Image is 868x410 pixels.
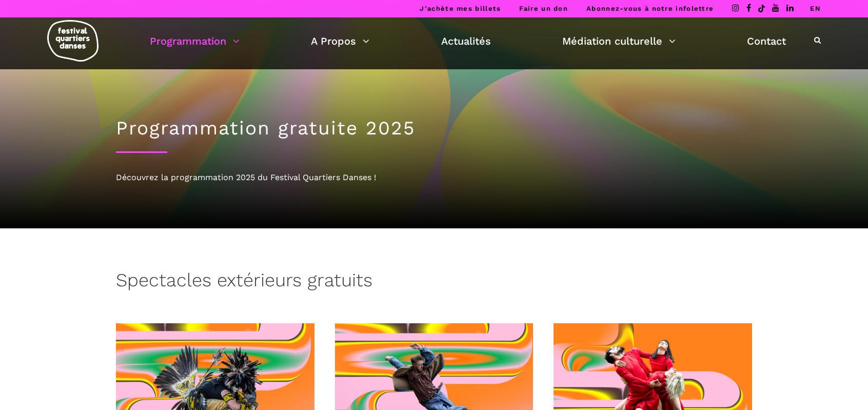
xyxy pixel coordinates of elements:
[420,5,501,12] a: J’achète mes billets
[747,32,786,50] a: Contact
[562,32,676,50] a: Médiation culturelle
[116,269,372,295] h3: Spectacles extérieurs gratuits
[311,32,369,50] a: A Propos
[519,5,568,12] a: Faire un don
[116,117,752,140] h1: Programmation gratuite 2025
[586,5,714,12] a: Abonnez-vous à notre infolettre
[116,171,752,184] div: Découvrez la programmation 2025 du Festival Quartiers Danses !
[441,32,491,50] a: Actualités
[810,5,821,12] a: EN
[150,32,240,50] a: Programmation
[47,20,98,62] img: logo-fqd-med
